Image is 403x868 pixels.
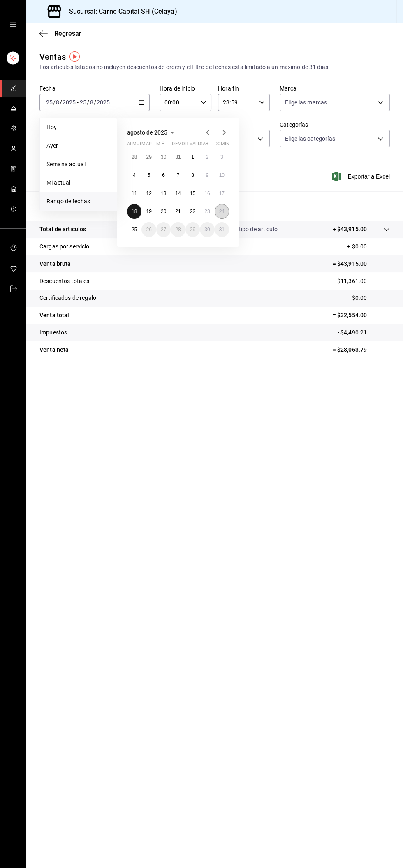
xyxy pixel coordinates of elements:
[206,172,208,178] abbr: 9 de agosto de 2025
[156,150,171,165] button: 30 de julio de 2025
[334,278,367,284] font: - $11,361.00
[185,141,208,150] abbr: viernes
[161,227,166,232] font: 27
[219,227,225,232] font: 31
[46,142,58,149] font: Ayer
[156,141,164,146] font: mié
[285,135,335,142] font: Elige las categorías
[141,222,156,237] button: 26 de agosto de 2025
[156,204,171,219] button: 20 de agosto de 2025
[39,295,96,301] font: Certificados de regalo
[191,172,194,178] abbr: 8 de agosto de 2025
[127,222,141,237] button: 25 de agosto de 2025
[146,227,151,232] font: 26
[204,190,210,196] abbr: 16 de agosto de 2025
[332,260,367,267] font: = $43,915.00
[215,186,229,201] button: 17 de agosto de 2025
[220,154,223,160] abbr: 3 de agosto de 2025
[347,173,390,180] font: Exportar a Excel
[94,99,96,106] font: /
[132,209,137,214] abbr: 18 de agosto de 2025
[190,227,195,232] abbr: 29 de agosto de 2025
[285,99,327,106] font: Elige las marcas
[148,172,151,178] abbr: 5 de agosto de 2025
[39,30,81,37] button: Regresar
[141,141,151,150] abbr: martes
[204,190,210,196] font: 16
[39,329,67,336] font: Impuestos
[215,204,229,219] button: 24 de agosto de 2025
[127,168,141,183] button: 4 de agosto de 2025
[219,209,225,214] abbr: 24 de agosto de 2025
[171,222,185,237] button: 28 de agosto de 2025
[171,204,185,219] button: 21 de agosto de 2025
[132,209,137,214] font: 18
[46,124,57,130] font: Hoy
[146,209,151,214] abbr: 19 de agosto de 2025
[60,99,62,106] font: /
[146,190,151,196] abbr: 12 de agosto de 2025
[161,154,166,160] abbr: 30 de julio de 2025
[162,172,165,178] font: 6
[332,312,367,318] font: = $32,554.00
[146,190,151,196] font: 12
[171,186,185,201] button: 14 de agosto de 2025
[90,99,94,106] input: --
[185,186,200,201] button: 15 de agosto de 2025
[10,21,16,28] button: cajón abierto
[39,260,71,267] font: Venta bruta
[96,99,110,106] input: ----
[141,168,156,183] button: 5 de agosto de 2025
[141,186,156,201] button: 12 de agosto de 2025
[127,150,141,165] button: 28 de julio de 2025
[191,172,194,178] font: 8
[46,161,86,167] font: Semana actual
[39,52,66,62] font: Ventas
[190,227,195,232] font: 29
[161,209,166,214] font: 20
[156,186,171,201] button: 13 de agosto de 2025
[133,172,136,178] font: 4
[127,128,177,137] button: agosto de 2025
[161,154,166,160] font: 30
[127,141,151,150] abbr: lunes
[39,226,86,232] font: Total de artículos
[77,99,79,106] font: -
[219,172,225,178] abbr: 10 de agosto de 2025
[200,150,214,165] button: 2 de agosto de 2025
[133,172,136,178] abbr: 4 de agosto de 2025
[347,243,367,250] font: + $0.00
[127,141,151,146] font: almuerzo
[161,227,166,232] abbr: 27 de agosto de 2025
[191,154,194,160] font: 1
[161,209,166,214] abbr: 20 de agosto de 2025
[175,154,181,160] abbr: 31 de julio de 2025
[56,99,60,106] input: --
[332,346,367,353] font: = $28,063.79
[171,150,185,165] button: 31 de julio de 2025
[148,172,151,178] font: 5
[206,154,208,160] font: 2
[175,154,181,160] font: 31
[206,172,208,178] font: 9
[146,209,151,214] font: 19
[334,172,390,181] button: Exportar a Excel
[185,222,200,237] button: 29 de agosto de 2025
[132,227,137,232] abbr: 25 de agosto de 2025
[200,168,214,183] button: 9 de agosto de 2025
[175,190,181,196] font: 14
[190,190,195,196] font: 15
[190,190,195,196] abbr: 15 de agosto de 2025
[206,154,208,160] abbr: 2 de agosto de 2025
[141,150,156,165] button: 29 de julio de 2025
[220,154,223,160] font: 3
[191,154,194,160] abbr: 1 de agosto de 2025
[215,150,229,165] button: 3 de agosto de 2025
[219,172,225,178] font: 10
[132,154,137,160] font: 28
[219,190,225,196] abbr: 17 de agosto de 2025
[200,141,208,146] font: sab
[39,346,69,353] font: Venta neta
[185,168,200,183] button: 8 de agosto de 2025
[200,186,214,201] button: 16 de agosto de 2025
